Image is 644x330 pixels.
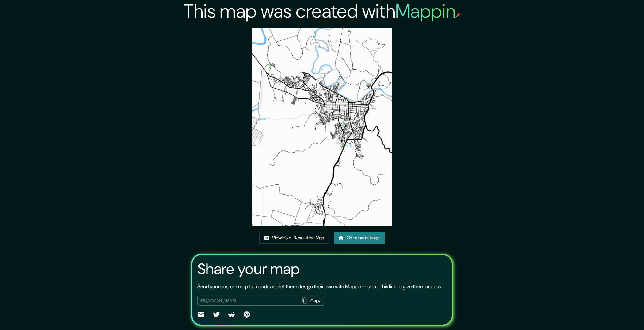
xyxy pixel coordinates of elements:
[334,232,385,244] a: Go to homepage
[455,13,461,18] img: mappin-pin
[252,28,392,226] img: created-map
[588,305,637,323] iframe: Help widget launcher
[197,283,442,290] p: Send your custom map to friends and let them design their own with Mappin — share this link to gi...
[197,260,300,278] h3: Share your map
[259,232,329,244] a: View High-Resolution Map
[299,296,324,306] button: Copy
